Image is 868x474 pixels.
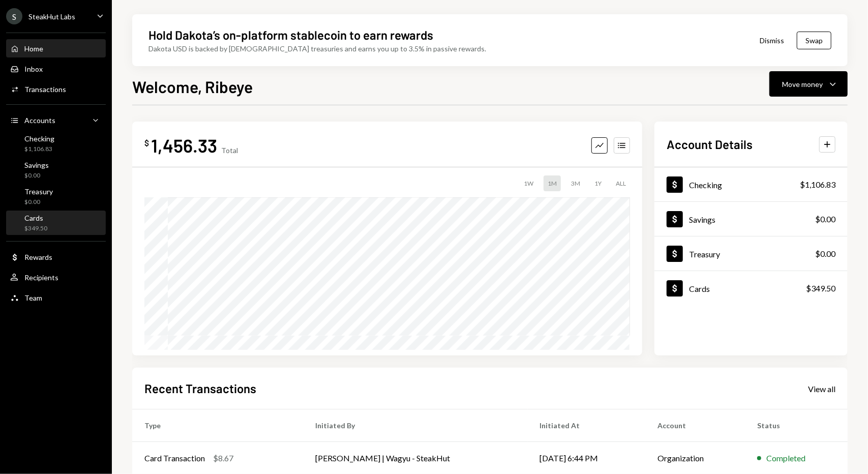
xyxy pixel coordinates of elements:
[24,273,58,282] div: Recipients
[24,293,42,302] div: Team
[689,284,710,293] div: Cards
[800,179,835,191] div: $1,106.83
[808,383,835,394] a: View all
[520,175,537,191] div: 1W
[806,282,835,294] div: $349.50
[28,12,75,21] div: SteakHut Labs
[6,158,106,182] a: Savings$0.00
[148,26,433,43] div: Hold Dakota’s on-platform stablecoin to earn rewards
[689,249,720,259] div: Treasury
[766,452,805,464] div: Completed
[24,116,55,125] div: Accounts
[654,167,848,201] a: Checking$1,106.83
[24,198,53,206] div: $0.00
[567,175,584,191] div: 3M
[689,215,715,224] div: Savings
[151,134,217,157] div: 1,456.33
[303,409,528,442] th: Initiated By
[544,175,561,191] div: 1M
[769,71,848,97] button: Move money
[797,32,831,49] button: Swap
[815,248,835,260] div: $0.00
[24,171,49,180] div: $0.00
[24,187,53,196] div: Treasury
[612,175,630,191] div: ALL
[782,79,823,90] div: Move money
[24,145,54,154] div: $1,106.83
[667,136,753,153] h2: Account Details
[745,409,848,442] th: Status
[144,138,149,148] div: $
[24,253,52,261] div: Rewards
[6,111,106,129] a: Accounts
[6,8,22,24] div: S
[6,131,106,156] a: Checking$1,106.83
[654,236,848,271] a: Treasury$0.00
[24,134,54,143] div: Checking
[6,248,106,266] a: Rewards
[132,76,253,97] h1: Welcome, Ribeye
[815,213,835,225] div: $0.00
[6,211,106,235] a: Cards$349.50
[6,288,106,307] a: Team
[808,384,835,394] div: View all
[144,452,205,464] div: Card Transaction
[654,202,848,236] a: Savings$0.00
[148,43,486,54] div: Dakota USD is backed by [DEMOGRAPHIC_DATA] treasuries and earns you up to 3.5% in passive rewards.
[645,409,745,442] th: Account
[528,409,645,442] th: Initiated At
[6,268,106,286] a: Recipients
[6,80,106,98] a: Transactions
[213,452,233,464] div: $8.67
[590,175,606,191] div: 1Y
[654,271,848,305] a: Cards$349.50
[747,28,797,52] button: Dismiss
[132,409,303,442] th: Type
[24,65,43,73] div: Inbox
[24,214,47,222] div: Cards
[144,380,256,397] h2: Recent Transactions
[6,60,106,78] a: Inbox
[6,184,106,209] a: Treasury$0.00
[689,180,722,190] div: Checking
[6,39,106,57] a: Home
[24,224,47,233] div: $349.50
[24,85,66,94] div: Transactions
[24,161,49,169] div: Savings
[24,44,43,53] div: Home
[221,146,238,155] div: Total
